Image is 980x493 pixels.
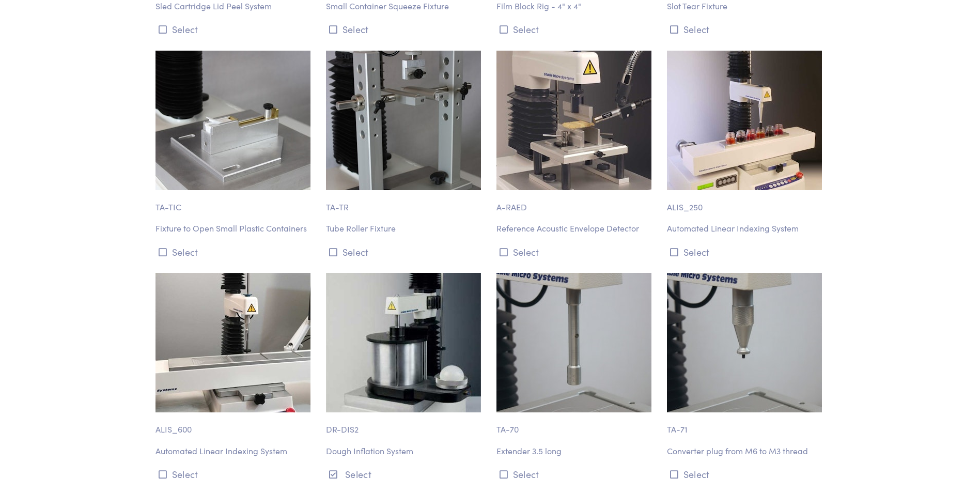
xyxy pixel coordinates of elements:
button: Select [326,243,484,260]
p: DR-DIS2 [326,412,484,436]
p: ALIS_250 [667,190,825,214]
p: Reference Acoustic Envelope Detector [496,222,655,235]
p: Automated Linear Indexing System [155,444,314,458]
p: TA-TR [326,190,484,214]
p: Converter plug from M6 to M3 thread [667,444,825,458]
button: Select [155,466,314,483]
p: ALIS_600 [155,412,314,436]
p: Tube Roller Fixture [326,222,484,235]
img: accessories-a_raed-reference-acoustic-envelope-detector.jpg [496,51,651,190]
p: Dough Inflation System [326,444,484,458]
button: Select [667,243,825,260]
p: TA-71 [667,412,825,436]
img: accessories-dr_dis2-dough-inflation-system.jpg [326,273,481,412]
button: Select [326,466,484,483]
img: ta-tictaclidpuller--closeup_0373.jpg [155,51,310,190]
p: Fixture to Open Small Plastic Containers [155,222,314,235]
button: Select [155,21,314,38]
img: ta-70_extender.jpg [496,273,651,412]
button: Select [667,466,825,483]
p: TA-TIC [155,190,314,214]
img: accessories-alis_250.jpg [667,51,822,190]
p: Automated Linear Indexing System [667,222,825,235]
button: Select [326,21,484,38]
button: Select [667,21,825,38]
button: Select [496,466,655,483]
button: Select [496,243,655,260]
p: A-RAED [496,190,655,214]
button: Select [155,243,314,260]
img: ta-tr_tube-roller-fixture.jpg [326,51,481,190]
img: ta-71_probe-adapter.jpg [667,273,822,412]
p: TA-70 [496,412,655,436]
button: Select [496,21,655,38]
p: Extender 3.5 long [496,444,655,458]
img: accessories-alis_600.jpg [155,273,310,412]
